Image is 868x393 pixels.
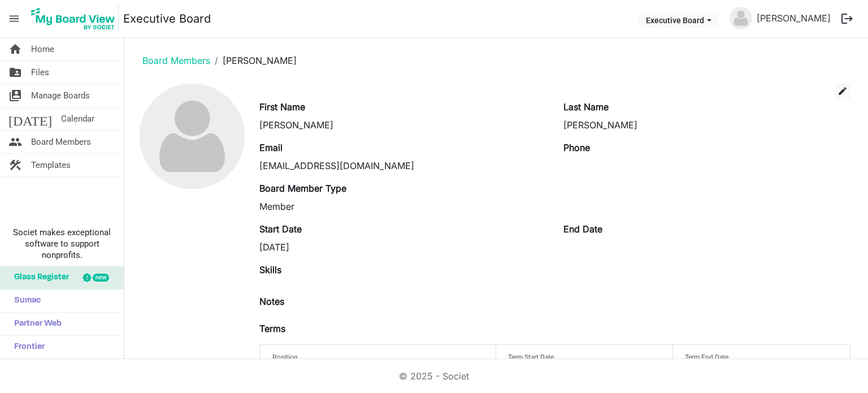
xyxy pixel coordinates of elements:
span: Glass Register [8,266,69,289]
a: © 2025 - Societ [399,370,469,382]
div: [DATE] [259,240,546,254]
span: Position [272,353,298,361]
span: people [8,131,22,153]
div: new [93,274,109,282]
img: no-profile-picture.svg [140,84,245,189]
button: edit [835,83,850,100]
label: Terms [259,322,285,335]
div: Member [259,200,546,213]
img: My Board View Logo [28,5,119,33]
span: Societ makes exceptional software to support nonprofits. [5,227,119,261]
span: edit [837,86,848,96]
div: [PERSON_NAME] [563,118,850,132]
img: no-profile-picture.svg [730,7,752,29]
span: Sumac [8,290,41,312]
label: Start Date [259,222,302,236]
span: Frontier [8,336,45,359]
span: Templates [31,154,71,176]
label: Board Member Type [259,182,346,195]
span: Term Start Date [508,353,554,361]
span: switch_account [8,84,22,107]
span: folder_shared [8,61,22,84]
span: Partner Web [8,313,62,335]
div: [EMAIL_ADDRESS][DOMAIN_NAME] [259,159,546,172]
span: Home [31,38,54,61]
a: Board Members [142,55,210,66]
li: [PERSON_NAME] [210,54,297,67]
label: First Name [259,100,305,114]
label: Email [259,141,283,154]
span: Files [31,61,49,84]
div: [PERSON_NAME] [259,118,546,132]
span: Board Members [31,131,91,153]
label: End Date [563,222,602,236]
a: My Board View Logo [28,5,123,33]
span: menu [3,8,25,29]
span: [DATE] [8,107,52,130]
label: Phone [563,141,590,154]
a: Executive Board [123,7,211,30]
span: Calendar [61,107,94,130]
label: Last Name [563,100,609,114]
span: construction [8,154,22,176]
label: Notes [259,295,284,308]
span: home [8,38,22,61]
label: Skills [259,263,281,277]
button: Executive Board dropdownbutton [639,12,719,28]
a: [PERSON_NAME] [752,7,835,29]
button: logout [835,7,859,31]
span: Term End Date [685,353,728,361]
span: Manage Boards [31,84,90,107]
